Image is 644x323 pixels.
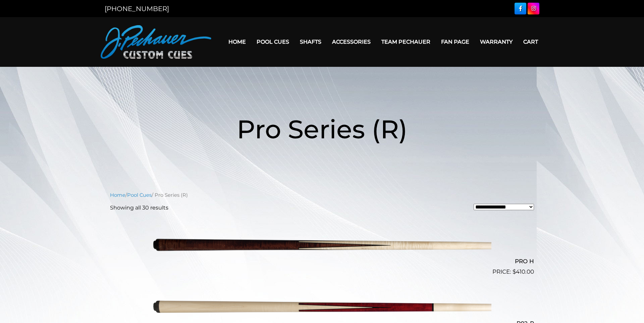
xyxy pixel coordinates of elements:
[327,33,376,50] a: Accessories
[475,33,518,50] a: Warranty
[294,33,327,50] a: Shafts
[110,217,534,276] a: PRO H $410.00
[237,113,408,145] span: Pro Series (R)
[376,33,436,50] a: Team Pechauer
[513,268,516,275] span: $
[518,33,543,50] a: Cart
[153,217,491,274] img: PRO H
[474,204,534,210] select: Shop order
[105,5,169,13] a: [PHONE_NUMBER]
[513,268,534,275] bdi: 410.00
[110,255,534,268] h2: PRO H
[436,33,475,50] a: Fan Page
[110,192,125,198] a: Home
[223,33,251,50] a: Home
[101,25,211,59] img: Pechauer Custom Cues
[127,192,152,198] a: Pool Cues
[110,204,168,212] p: Showing all 30 results
[251,33,294,50] a: Pool Cues
[110,191,534,199] nav: Breadcrumb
